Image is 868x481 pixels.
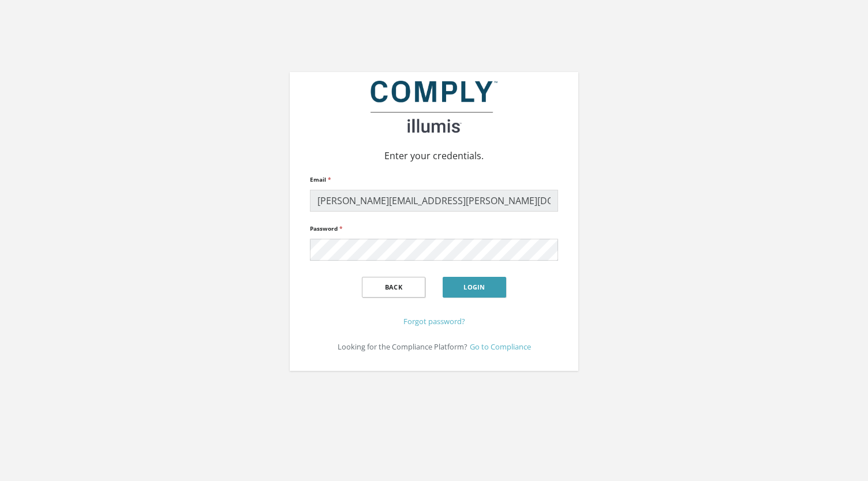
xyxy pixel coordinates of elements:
[338,341,467,352] small: Looking for the Compliance Platform?
[310,221,342,236] label: Password
[298,149,570,163] p: Enter your credentials.
[310,172,331,187] label: Email
[443,277,506,298] button: Login
[470,341,531,352] a: Go to Compliance
[371,81,497,133] img: illumis
[403,316,465,326] a: Forgot password?
[362,277,425,298] button: Back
